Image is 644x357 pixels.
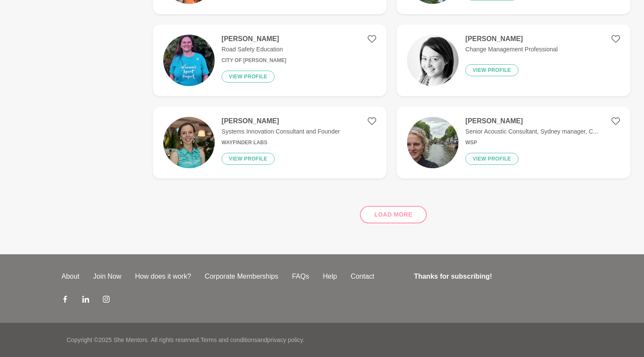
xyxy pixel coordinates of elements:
[465,35,558,43] h4: [PERSON_NAME]
[465,140,598,146] h6: WSP
[82,295,89,306] a: LinkedIn
[222,117,340,125] h4: [PERSON_NAME]
[222,127,340,136] p: Systems Innovation Consultant and Founder
[153,107,386,178] a: [PERSON_NAME]Systems Innovation Consultant and FounderWayfinder LabsView profile
[55,271,87,282] a: About
[285,271,316,282] a: FAQs
[62,295,69,306] a: Facebook
[414,271,577,282] h4: Thanks for subscribing!
[198,271,285,282] a: Corporate Memberships
[103,295,110,306] a: Instagram
[153,24,386,96] a: [PERSON_NAME]Road Safety EducationCity of [PERSON_NAME]View profile
[465,64,518,76] button: View profile
[465,45,558,54] p: Change Management Professional
[407,117,458,168] img: 53eecda49b44b0fa5c7e4658e3c88a9a3d7fca2b-3264x2448.jpg
[344,271,381,282] a: Contact
[163,117,215,168] img: 4486b56ad447658589eb9f8de7e6d6f9bdec0c4e-2000x1333.jpg
[222,57,286,64] h6: City of [PERSON_NAME]
[407,35,458,86] img: 9cfc33315f107580231b610d13381e2d4472f591-200x200.jpg
[397,24,630,96] a: [PERSON_NAME]Change Management ProfessionalView profile
[67,336,149,345] p: Copyright © 2025 She Mentors .
[151,336,304,345] p: All rights reserved. and .
[397,107,630,178] a: [PERSON_NAME]Senior Acoustic Consultant, Sydney manager, C...WSPView profile
[128,271,198,282] a: How does it work?
[222,45,286,54] p: Road Safety Education
[465,117,598,125] h4: [PERSON_NAME]
[222,35,286,43] h4: [PERSON_NAME]
[222,71,275,83] button: View profile
[465,127,598,136] p: Senior Acoustic Consultant, Sydney manager, C...
[465,153,518,165] button: View profile
[86,271,128,282] a: Join Now
[222,140,340,146] h6: Wayfinder Labs
[163,35,215,86] img: 43ae654bacad633afdbdaf4f06626f195da75d53-3060x4080.jpg
[201,336,257,343] a: Terms and conditions
[222,153,275,165] button: View profile
[316,271,344,282] a: Help
[267,336,303,343] a: privacy policy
